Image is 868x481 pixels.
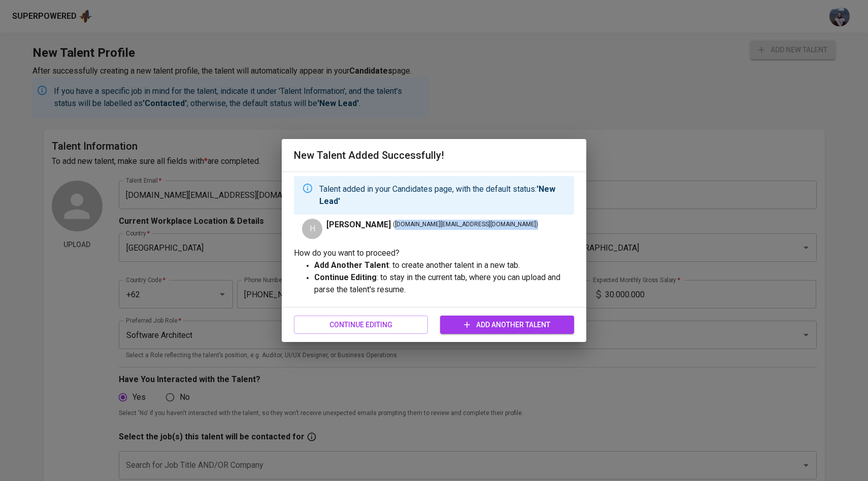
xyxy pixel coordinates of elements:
p: Talent added in your Candidates page, with the default status: [319,183,566,208]
p: : to create another talent in a new tab. [314,259,574,271]
p: How do you want to proceed? [294,247,574,259]
span: Add Another Talent [448,319,566,331]
button: Continue Editing [294,316,428,334]
span: [PERSON_NAME] [326,219,391,231]
span: ( [DOMAIN_NAME][EMAIL_ADDRESS][DOMAIN_NAME] ) [393,220,538,230]
button: Add Another Talent [440,316,574,334]
p: : to stay in the current tab, where you can upload and parse the talent's resume. [314,271,574,296]
strong: Continue Editing [314,272,377,282]
h6: New Talent Added Successfully! [294,147,574,163]
div: H [302,219,322,239]
strong: 'New Lead' [319,184,555,206]
span: Continue Editing [302,319,420,331]
strong: Add Another Talent [314,260,389,270]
